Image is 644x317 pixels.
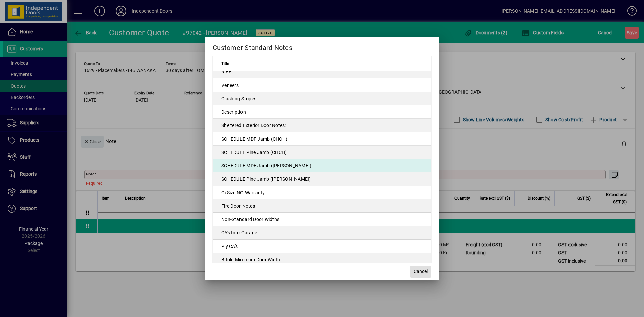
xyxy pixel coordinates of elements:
td: SCHEDULE Pine Jamb (CHCH) [213,146,431,159]
td: Description [213,105,431,119]
td: O/Size NO Warranty [213,186,431,199]
h2: Customer Standard Notes [205,37,439,56]
td: Clashing Stripes [213,92,431,105]
td: Ply CA's [213,240,431,253]
span: Title [221,60,229,67]
td: Sheltered Exterior Door Notes: [213,119,431,132]
td: Non-Standard Door Widths [213,213,431,226]
td: SCHEDULE Pine Jamb ([PERSON_NAME]) [213,172,431,186]
td: SCHEDULE MDF Jamb ([PERSON_NAME]) [213,159,431,172]
span: Cancel [414,268,428,275]
td: SCHEDULE MDF Jamb (CHCH) [213,132,431,146]
td: 6-BF [213,65,431,78]
td: Fire Door Notes [213,199,431,213]
td: CA's Into Garage [213,226,431,240]
button: Cancel [410,266,431,278]
td: Veneers [213,78,431,92]
td: Bifold Minimum Door Width [213,253,431,266]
